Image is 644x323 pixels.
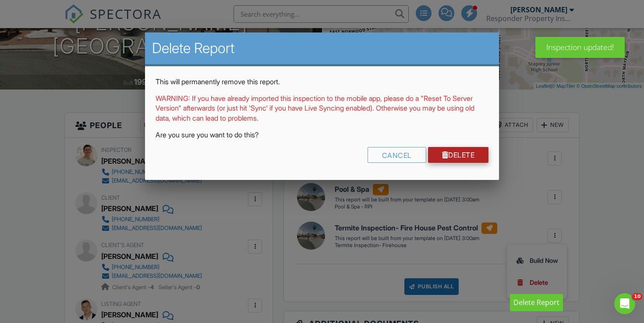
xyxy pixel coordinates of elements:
h2: Delete Report [152,39,492,57]
iframe: Intercom live chat [614,293,635,314]
p: Are you sure you want to do this? [156,130,489,140]
span: 10 [632,293,642,300]
a: Delete [428,147,489,163]
p: This will permanently remove this report. [156,77,489,86]
div: Cancel [368,147,426,163]
p: WARNING: If you have already imported this inspection to the mobile app, please do a "Reset To Se... [156,93,489,123]
div: Inspection updated! [535,37,625,58]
